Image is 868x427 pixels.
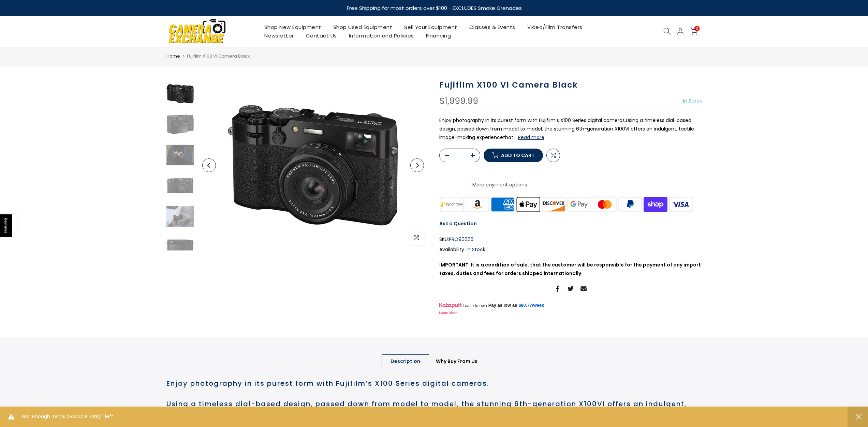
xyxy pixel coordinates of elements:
img: Fujifilm X100 VI Camera Black Digital Cameras - Digital Mirrorless Cameras Fujifilm PRO90665 [166,141,194,169]
div: SKU: [439,235,702,244]
span: In Stock [467,246,485,253]
a: Shop Used Equipment [327,23,398,31]
img: Fujifilm X100 VI Camera Black Digital Cameras - Digital Mirrorless Cameras Fujifilm PRO90665 [166,172,194,199]
strong: IMPORTANT: It is a condition of sale, that the customer will be responsible for the payment of an... [439,261,701,277]
img: apple pay [515,196,541,213]
a: Share on Email [580,285,587,293]
span: Pay as low as [488,302,517,308]
img: discover [541,196,567,213]
img: visa [668,196,694,213]
span: Not enough items available. Only 1 left. [22,412,114,421]
img: Fujifilm X100 VI Camera Black Digital Cameras - Digital Mirrorless Cameras Fujifilm PRO90665 [166,233,194,261]
span: In Stock [683,97,702,104]
a: Home [166,53,180,60]
span: Fujifilm X100 VI Camera Black [187,53,250,59]
span: Add to cart [501,153,534,158]
a: 0 [690,28,697,35]
a: Shop New Equipment [258,23,327,31]
a: Share on Twitter [568,285,574,293]
a: Why Buy From Us [427,354,486,368]
div: $1,999.99 [439,97,478,106]
img: Fujifilm X100 VI Camera Black Digital Cameras - Digital Mirrorless Cameras Fujifilm PRO90665 [166,203,194,230]
a: Sell Your Equipment [398,23,464,31]
img: american express [490,196,516,213]
a: Ask a Question [439,220,477,227]
a: Newsletter [258,31,300,40]
div: Availability : [439,245,702,254]
p: Enjoy photography in its purest form with Fujifilm’s X100 Series digital cameras.Using a timeless... [439,116,702,142]
button: Previous [202,158,216,172]
a: Share on Facebook [555,285,561,293]
img: amazon payments [465,196,490,213]
a: Contact Us [300,31,343,40]
img: paypal [617,196,643,213]
img: Fujifilm X100 VI Camera Black Digital Cameras - Digital Mirrorless Cameras Fujifilm PRO90665 [228,80,398,250]
img: Fujifilm X100 VI Camera Black Digital Cameras - Digital Mirrorless Cameras Fujifilm PRO90665 [166,80,194,107]
a: Learn More [439,311,458,315]
a: More payment options [439,181,560,189]
button: Read more [518,134,544,140]
button: Next [410,158,424,172]
a: Description [382,354,429,368]
a: Financing [420,31,457,40]
span: 0 [694,26,700,31]
button: Add to cart [484,149,543,162]
a: Information and Policies [343,31,420,40]
img: master [592,196,617,213]
span: PRO90665 [449,235,473,244]
img: google pay [567,196,592,213]
img: shopify pay [643,196,668,213]
a: Video/Film Transfers [521,23,588,31]
span: Lease to own [462,303,487,308]
strong: Free Shipping for most orders over $100 - EXCLUDES Smoke Grenades [347,4,521,12]
h1: Fujifilm X100 VI Camera Black [439,80,702,90]
img: Fujifilm X100 VI Camera Black Digital Cameras - Digital Mirrorless Cameras Fujifilm PRO90665 [166,111,194,138]
img: synchrony [439,196,465,213]
a: $80.77/week [518,302,544,308]
a: Classes & Events [463,23,521,31]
